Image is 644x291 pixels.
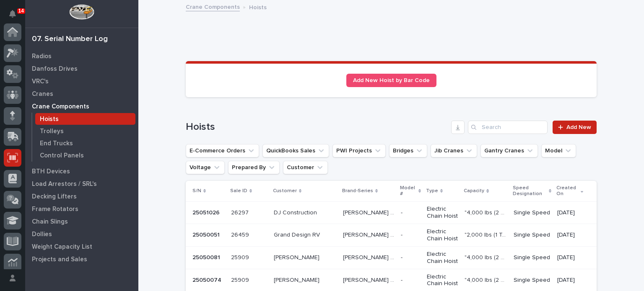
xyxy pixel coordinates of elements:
[231,208,250,216] p: 26297
[25,228,138,240] a: Dollies
[401,275,404,284] p: -
[228,161,280,174] button: Prepared By
[32,218,68,226] p: Chain Slings
[274,230,322,239] p: Grand Design RV
[25,62,138,75] a: Danfoss Drives
[18,8,24,14] p: 14
[231,275,251,284] p: 25909
[25,50,138,62] a: Radios
[401,230,404,239] p: -
[192,275,223,284] p: 25050074
[230,186,247,196] p: Sale ID
[332,144,386,157] button: PWI Projects
[513,183,547,199] p: Speed Designation
[480,144,538,157] button: Gantry Cranes
[427,273,458,288] p: Electric Chain Hoist
[25,215,138,228] a: Chain Slings
[192,230,221,239] p: 25050051
[25,253,138,265] a: Projects and Sales
[32,243,92,251] p: Weight Capacity List
[231,252,251,261] p: 25909
[343,252,396,261] p: [PERSON_NAME] STK
[40,128,64,135] p: Trolleys
[25,203,138,215] a: Frame Rotators
[465,275,509,284] p: "4,000 lbs (2 Tons)"
[32,113,138,125] a: Hoists
[431,144,477,157] button: Jib Cranes
[249,2,267,11] p: Hoists
[25,190,138,203] a: Decking Lifters
[262,144,329,157] button: QuickBooks Sales
[231,230,251,239] p: 26459
[25,88,138,100] a: Cranes
[514,254,551,261] p: Single Speed
[186,144,259,157] button: E-Commerce Orders
[557,277,583,284] p: [DATE]
[557,254,583,261] p: [DATE]
[400,183,416,199] p: Model #
[427,228,458,242] p: Electric Chain Hoist
[353,77,430,83] span: Add New Hoist by Bar Code
[32,53,52,60] p: Radios
[10,10,21,23] div: Notifications14
[32,90,53,98] p: Cranes
[514,232,551,239] p: Single Speed
[32,149,138,161] a: Control Panels
[32,256,87,263] p: Projects and Sales
[274,252,321,261] p: [PERSON_NAME]
[389,144,427,157] button: Bridges
[25,100,138,113] a: Crane Components
[25,178,138,190] a: Load Arrestors / SRL's
[465,208,509,216] p: "4,000 lbs (2 Tons)"
[69,4,94,20] img: Workspace Logo
[32,125,138,137] a: Trolleys
[427,251,458,265] p: Electric Chain Hoist
[464,186,484,196] p: Capacity
[514,277,551,284] p: Single Speed
[426,186,438,196] p: Type
[346,74,436,87] a: Add New Hoist by Bar Code
[32,231,52,238] p: Dollies
[566,124,591,130] span: Add New
[40,140,73,147] p: End Trucks
[274,208,319,216] p: DJ Construction
[32,65,78,73] p: Danfoss Drives
[186,121,448,133] h1: Hoists
[192,208,221,216] p: 25051026
[274,275,321,284] p: [PERSON_NAME]
[273,186,297,196] p: Customer
[186,2,240,11] a: Crane Components
[186,201,597,224] tr: 2505102625051026 2629726297 DJ ConstructionDJ Construction [PERSON_NAME] STK[PERSON_NAME] STK -- ...
[427,206,458,220] p: Electric Chain Hoist
[401,208,404,216] p: -
[32,137,138,149] a: End Trucks
[186,224,597,247] tr: 2505005125050051 2645926459 Grand Design RVGrand Design RV [PERSON_NAME] STK[PERSON_NAME] STK -- ...
[192,252,222,261] p: 25050081
[401,252,404,261] p: -
[541,144,576,157] button: Model
[40,116,59,123] p: Hoists
[465,252,509,261] p: "4,000 lbs (2 Tons)"
[32,180,97,188] p: Load Arrestors / SRL's
[556,183,578,199] p: Created On
[343,230,396,239] p: [PERSON_NAME] STK
[557,209,583,216] p: [DATE]
[186,161,225,174] button: Voltage
[32,206,78,213] p: Frame Rotators
[40,152,84,160] p: Control Panels
[32,193,77,201] p: Decking Lifters
[468,121,548,134] input: Search
[553,121,597,134] a: Add New
[192,186,201,196] p: S/N
[514,209,551,216] p: Single Speed
[4,5,21,23] button: Notifications
[465,230,509,239] p: "2,000 lbs (1 Ton)"
[32,103,89,111] p: Crane Components
[283,161,328,174] button: Customer
[32,35,108,44] div: 07. Serial Number Log
[25,75,138,88] a: VRC's
[186,247,597,269] tr: 2505008125050081 2590925909 [PERSON_NAME][PERSON_NAME] [PERSON_NAME] STK[PERSON_NAME] STK -- Elec...
[342,186,373,196] p: Brand-Series
[343,208,396,216] p: [PERSON_NAME] STK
